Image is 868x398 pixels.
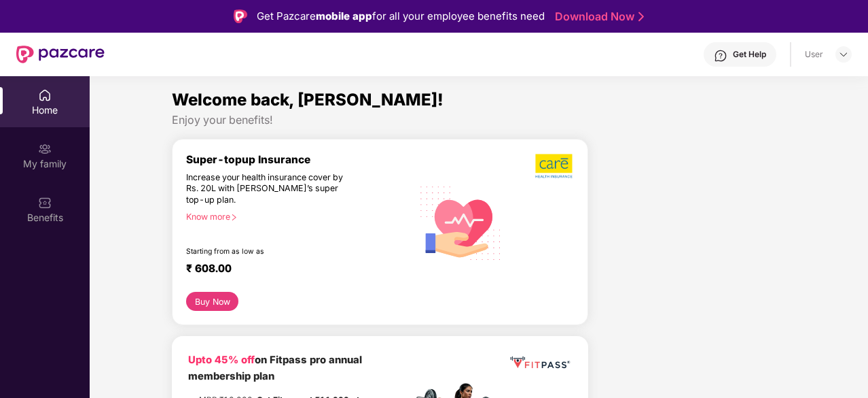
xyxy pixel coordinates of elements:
[38,88,52,102] img: svg+xml;base64,PHN2ZyBpZD0iSG9tZSIgeG1sbnM9Imh0dHA6Ly93d3cudzMub3JnLzIwMDAvc3ZnIiB3aWR0aD0iMjAiIG...
[186,262,399,278] div: ₹ 608.00
[535,153,574,179] img: b5dec4f62d2307b9de63beb79f102df3.png
[188,354,255,366] b: Upto 45% off
[555,10,640,24] a: Download Now
[186,292,238,311] button: Buy Now
[38,142,52,156] img: svg+xml;base64,PHN2ZyB3aWR0aD0iMjAiIGhlaWdodD0iMjAiIHZpZXdCb3g9IjAgMCAyMCAyMCIgZmlsbD0ibm9uZSIgeG...
[16,46,105,63] img: New Pazcare Logo
[234,10,247,23] img: Logo
[638,10,644,24] img: Stroke
[188,354,362,382] b: on Fitpass pro annual membership plan
[186,212,404,221] div: Know more
[805,49,823,60] div: User
[38,196,52,210] img: svg+xml;base64,PHN2ZyBpZD0iQmVuZWZpdHMiIHhtbG5zPSJodHRwOi8vd3d3LnczLm9yZy8yMDAwL3N2ZyIgd2lkdGg9Ij...
[172,113,786,127] div: Enjoy your benefits!
[733,49,766,60] div: Get Help
[172,90,444,110] span: Welcome back, [PERSON_NAME]!
[714,49,727,63] img: svg+xml;base64,PHN2ZyBpZD0iSGVscC0zMngzMiIgeG1sbnM9Imh0dHA6Ly93d3cudzMub3JnLzIwMDAvc3ZnIiB3aWR0aD...
[412,173,509,271] img: svg+xml;base64,PHN2ZyB4bWxucz0iaHR0cDovL3d3dy53My5vcmcvMjAwMC9zdmciIHhtbG5zOnhsaW5rPSJodHRwOi8vd3...
[257,8,545,24] div: Get Pazcare for all your employee benefits need
[230,214,238,221] span: right
[186,153,412,166] div: Super-topup Insurance
[186,172,354,206] div: Increase your health insurance cover by Rs. 20L with [PERSON_NAME]’s super top-up plan.
[838,49,849,60] img: svg+xml;base64,PHN2ZyBpZD0iRHJvcGRvd24tMzJ4MzIiIHhtbG5zPSJodHRwOi8vd3d3LnczLm9yZy8yMDAwL3N2ZyIgd2...
[316,10,372,22] strong: mobile app
[508,352,572,372] img: fppp.png
[186,247,355,256] div: Starting from as low as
